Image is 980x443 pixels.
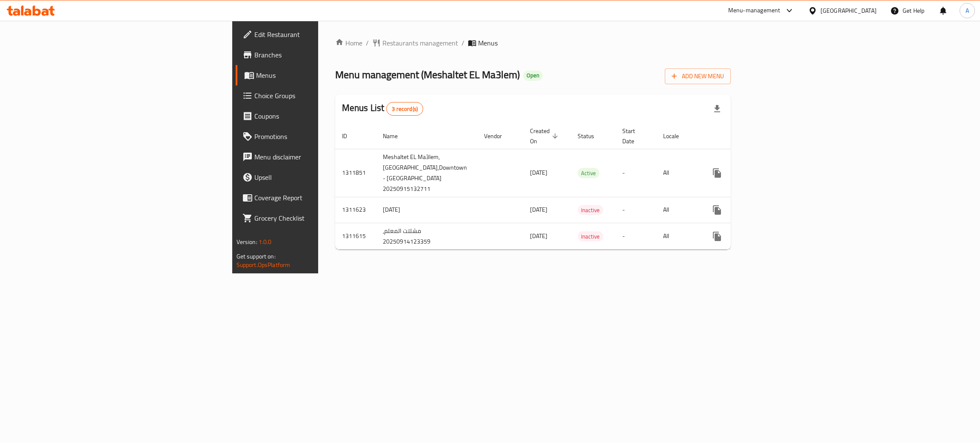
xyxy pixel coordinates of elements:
[622,126,646,146] span: Start Date
[530,230,547,241] span: [DATE]
[236,147,396,167] a: Menu disclaimer
[236,187,396,208] a: Coverage Report
[335,38,731,48] nav: breadcrumb
[615,197,656,223] td: -
[236,45,396,65] a: Branches
[387,105,423,113] span: 3 record(s)
[372,38,458,48] a: Restaurants management
[578,232,603,241] span: Inactive
[578,168,599,178] span: Active
[236,126,396,147] a: Promotions
[663,131,690,141] span: Locale
[484,131,513,141] span: Vendor
[820,6,877,15] div: [GEOGRAPHIC_DATA]
[523,72,543,79] span: Open
[530,167,547,178] span: [DATE]
[254,91,389,101] span: Choice Groups
[382,38,458,48] span: Restaurants management
[530,126,561,146] span: Created On
[530,204,547,215] span: [DATE]
[386,102,423,116] div: Total records count
[254,152,389,162] span: Menu disclaimer
[578,205,603,215] span: Inactive
[335,65,520,84] span: Menu management ( Meshaltet EL Ma3lem )
[727,163,748,183] button: Change Status
[727,200,748,220] button: Change Status
[236,65,396,85] a: Menus
[236,251,276,262] span: Get support on:
[236,106,396,126] a: Coupons
[707,99,727,119] div: Export file
[376,223,477,250] td: مشلتت المعلم, 20250914123359
[254,50,389,60] span: Branches
[254,193,389,203] span: Coverage Report
[707,200,727,220] button: more
[615,223,656,250] td: -
[462,38,464,48] li: /
[966,6,969,15] span: A
[335,123,795,250] table: enhanced table
[478,38,498,48] span: Menus
[342,131,358,141] span: ID
[254,131,389,142] span: Promotions
[376,197,477,223] td: [DATE]
[236,236,257,247] span: Version:
[665,68,731,84] button: Add New Menu
[727,226,748,247] button: Change Status
[236,167,396,187] a: Upsell
[236,24,396,45] a: Edit Restaurant
[236,259,291,270] a: Support.OpsPlatform
[254,172,389,182] span: Upsell
[254,29,389,40] span: Edit Restaurant
[236,85,396,106] a: Choice Groups
[383,131,409,141] span: Name
[256,70,389,80] span: Menus
[656,149,700,197] td: All
[376,149,477,197] td: Meshaltet EL Ma3lem, [GEOGRAPHIC_DATA],Downtown - [GEOGRAPHIC_DATA] 20250915132711
[656,223,700,250] td: All
[707,163,727,183] button: more
[615,149,656,197] td: -
[342,102,423,116] h2: Menus List
[700,123,795,149] th: Actions
[523,71,543,81] div: Open
[236,208,396,228] a: Grocery Checklist
[672,71,724,82] span: Add New Menu
[254,111,389,121] span: Coupons
[578,131,605,141] span: Status
[259,236,272,247] span: 1.0.0
[578,205,603,215] div: Inactive
[707,226,727,247] button: more
[254,213,389,223] span: Grocery Checklist
[656,197,700,223] td: All
[728,6,781,16] div: Menu-management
